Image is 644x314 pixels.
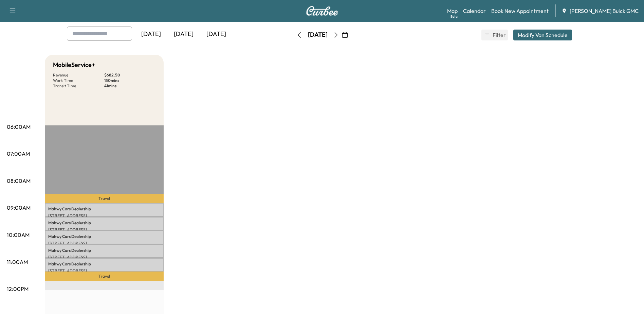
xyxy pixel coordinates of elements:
div: [DATE] [167,27,200,42]
p: 41 mins [104,83,155,89]
p: [STREET_ADDRESS] [48,213,160,219]
p: 11:00AM [7,258,28,266]
p: [STREET_ADDRESS] [48,255,160,260]
p: Travel [45,272,164,281]
a: Book New Appointment [491,7,549,15]
button: Filter [481,30,508,40]
p: [STREET_ADDRESS] [48,268,160,274]
p: Mahwy Cars Dealership [48,206,160,212]
p: Mahwy Cars Dealership [48,261,160,267]
p: Travel [45,194,164,203]
p: [STREET_ADDRESS] [48,227,160,232]
p: 06:00AM [7,123,31,131]
span: [PERSON_NAME] Buick GMC [570,7,639,15]
a: Calendar [463,7,486,15]
p: Revenue [53,72,104,78]
p: 12:00PM [7,285,29,293]
p: [STREET_ADDRESS] [48,241,160,246]
p: Work Time [53,78,104,83]
div: Beta [450,14,458,19]
div: [DATE] [135,27,167,42]
p: Mahwy Cars Dealership [48,220,160,226]
p: Transit Time [53,83,104,89]
button: Modify Van Schedule [513,30,572,40]
img: Curbee Logo [306,6,338,16]
p: Mahwy Cars Dealership [48,234,160,239]
p: $ 682.50 [104,72,155,78]
p: 150 mins [104,78,155,83]
h5: MobileService+ [53,60,95,70]
div: [DATE] [200,27,233,42]
a: MapBeta [447,7,458,15]
p: 07:00AM [7,150,30,158]
p: 09:00AM [7,204,31,212]
span: Filter [493,31,505,39]
div: [DATE] [308,31,328,39]
p: 10:00AM [7,231,30,239]
p: Mahwy Cars Dealership [48,248,160,253]
p: 08:00AM [7,177,31,185]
